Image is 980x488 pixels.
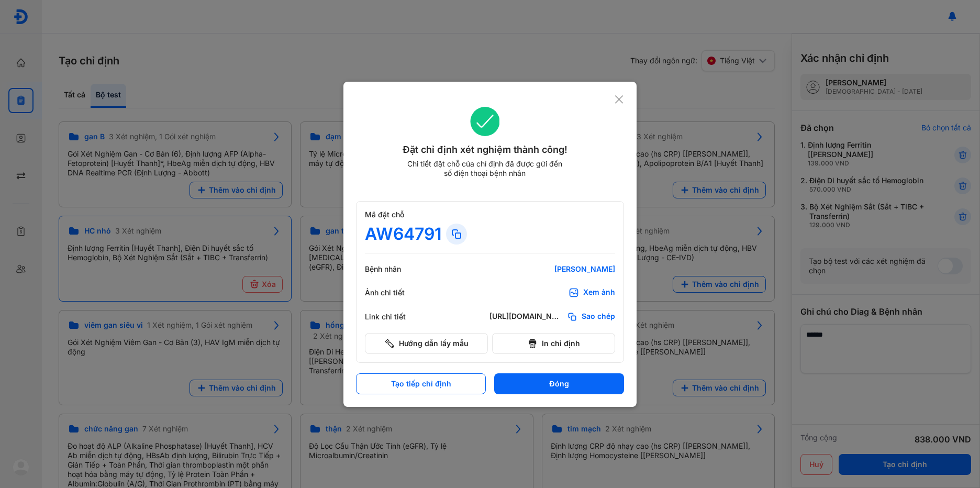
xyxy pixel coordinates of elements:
[356,142,614,157] div: Đặt chỉ định xét nghiệm thành công!
[403,159,567,178] div: Chi tiết đặt chỗ của chỉ định đã được gửi đến số điện thoại bệnh nhân
[489,264,615,274] div: [PERSON_NAME]
[365,224,442,245] div: AW64791
[365,288,428,297] div: Ảnh chi tiết
[365,333,488,354] button: Hướng dẫn lấy mẫu
[582,312,615,322] span: Sao chép
[365,210,615,219] div: Mã đặt chỗ
[365,264,428,274] div: Bệnh nhân
[492,333,615,354] button: In chỉ định
[494,373,624,394] button: Đóng
[489,312,563,322] div: [URL][DOMAIN_NAME]
[365,312,428,321] div: Link chi tiết
[583,287,615,298] div: Xem ảnh
[356,373,486,394] button: Tạo tiếp chỉ định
